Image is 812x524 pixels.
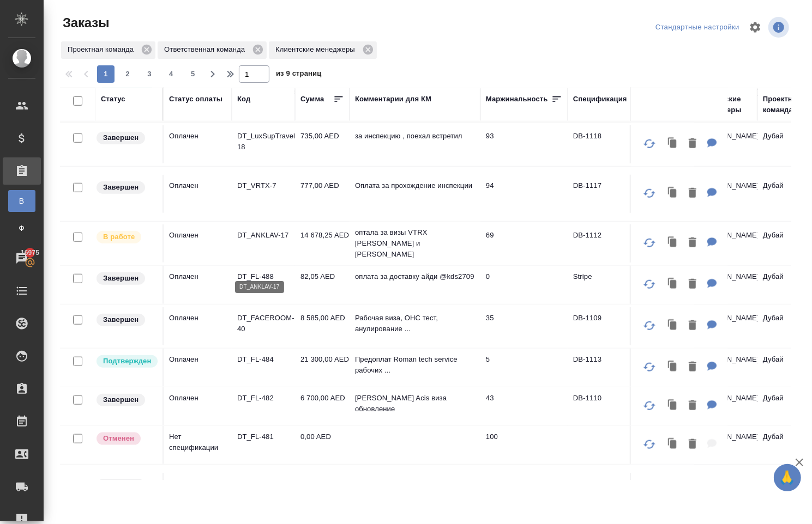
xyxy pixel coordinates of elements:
[103,273,139,284] p: Завершен
[355,478,475,500] p: Штраф Батыра за несвоевременную поадч...
[355,393,475,415] p: [PERSON_NAME] Acis виза обновление
[702,133,723,155] button: Для КМ: за инспекцию , поехал встретил
[95,393,157,407] div: Выставляет КМ при направлении счета или после выполнения всех работ/сдачи заказа клиенту. Окончат...
[237,131,290,153] p: DT_LuxSupTravel-18
[164,473,232,511] td: Оплачен
[103,394,139,405] p: Завершен
[573,94,627,105] div: Спецификация
[169,94,222,105] div: Статус оплаты
[683,395,702,417] button: Удалить
[636,393,663,419] button: Обновить
[636,271,663,297] button: Обновить
[119,65,136,83] button: 2
[164,175,232,213] td: Оплачен
[663,315,683,337] button: Клонировать
[683,273,702,296] button: Удалить
[295,307,350,345] td: 8 585,00 AED
[103,433,134,444] p: Отменен
[103,314,139,325] p: Завершен
[568,387,631,425] td: DB-1110
[683,315,702,337] button: Удалить
[768,17,791,38] span: Посмотреть информацию
[95,180,157,195] div: Выставляет КМ при направлении счета или после выполнения всех работ/сдачи заказа клиенту. Окончат...
[480,307,568,345] td: 35
[164,426,232,464] td: Нет спецификации
[355,271,475,282] p: оплата за доставку айди @kds2709
[8,217,35,239] a: Ф
[237,94,250,105] div: Код
[141,69,158,80] span: 3
[237,180,290,191] p: DT_VRTX-7
[663,273,683,296] button: Клонировать
[355,131,475,142] p: за инспекцию , поехал встретил
[568,224,631,263] td: DB-1112
[702,273,723,296] button: Для КМ: оплата за доставку айди @kds2709
[480,224,568,263] td: 69
[702,356,723,379] button: Для КМ: Предоплат Roman tech service рабочих виз 5 шт Сидик, Жумабек, Акмалжон, Мухаммад, Боттр
[95,478,157,493] div: Выставляет КМ при направлении счета или после выполнения всех работ/сдачи заказа клиенту. Окончат...
[164,125,232,163] td: Оплачен
[663,434,683,456] button: Клонировать
[95,131,157,145] div: Выставляет КМ при направлении счета или после выполнения всех работ/сдачи заказа клиенту. Окончат...
[237,393,290,404] p: DT_FL-482
[480,473,568,511] td: -10
[163,65,180,83] button: 4
[164,349,232,387] td: Оплачен
[275,44,359,55] p: Клиентские менеджеры
[683,182,702,205] button: Удалить
[163,69,180,80] span: 4
[663,356,683,379] button: Клонировать
[103,356,151,367] p: Подтвержден
[295,426,350,464] td: 0,00 AED
[636,172,689,216] p: VRTX GLOBAL NETWORK SERVICES L.L.C
[184,69,202,80] span: 5
[636,313,663,339] button: Обновить
[269,41,377,59] div: Клиентские менеджеры
[636,354,663,380] button: Обновить
[636,180,663,206] button: Обновить
[60,14,109,32] span: Заказы
[568,307,631,345] td: DB-1109
[295,224,350,263] td: 14 678,25 AED
[355,94,431,105] div: Комментарии для КМ
[663,232,683,254] button: Клонировать
[158,41,267,59] div: Ответственная команда
[480,266,568,304] td: 0
[663,395,683,417] button: Клонировать
[295,125,350,163] td: 735,00 AED
[295,266,350,304] td: 82,05 AED
[103,182,139,193] p: Завершен
[683,434,702,456] button: Удалить
[119,69,136,80] span: 2
[702,315,723,337] button: Для КМ: Рабочая виза, ОНС тест, анулирование визы
[663,182,683,205] button: Клонировать
[636,431,663,458] button: Обновить
[237,478,290,500] p: DT_MATROSOV_TECHNICAL_SERVICES-49
[355,180,475,191] p: Оплата за прохождение инспекции
[95,313,157,327] div: Выставляет КМ при направлении счета или после выполнения всех работ/сдачи заказа клиенту. Окончат...
[101,94,125,105] div: Статус
[774,464,801,491] button: 🙏
[164,224,232,263] td: Оплачен
[355,354,475,376] p: Предоплат Roman tech service рабочих ...
[568,175,631,213] td: DB-1117
[237,313,290,334] p: DT_FACEROOM-40
[480,426,568,464] td: 100
[95,431,157,446] div: Выставляет КМ после отмены со стороны клиента. Если уже после запуска – КМ пишет ПМу про отмену, ...
[480,125,568,163] td: 93
[237,271,290,282] p: DT_FL-488
[3,245,41,272] a: 16975
[486,94,548,105] div: Маржинальность
[164,266,232,304] td: Оплачен
[355,227,475,260] p: оптала за визы VTRX [PERSON_NAME] и [PERSON_NAME]
[636,230,663,256] button: Обновить
[95,354,157,369] div: Выставляет КМ после уточнения всех необходимых деталей и получения согласия клиента на запуск. С ...
[702,395,723,417] button: Для КМ: Шитиков Acis виза обновление
[636,470,689,514] p: MATROSOV TECHNICAL SERVICES L.L.C
[61,41,155,59] div: Проектная команда
[164,44,249,55] p: Ответственная команда
[237,354,290,365] p: DT_FL-484
[663,133,683,155] button: Клонировать
[103,132,139,143] p: Завершен
[683,133,702,155] button: Удалить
